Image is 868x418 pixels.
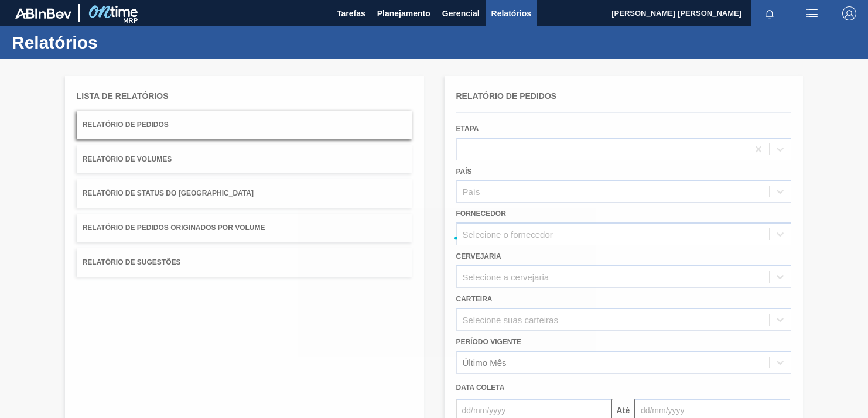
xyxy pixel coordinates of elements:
[15,8,71,19] img: TNhmsLtSVTkK8tSr43FrP2fwEKptu5GPRR3wAAAABJRU5ErkJggg==
[491,6,531,20] span: Relatórios
[337,6,365,20] span: Tarefas
[377,6,430,20] span: Planejamento
[805,6,819,20] img: userActions
[12,36,220,49] h1: Relatórios
[842,6,856,20] img: Logout
[442,6,480,20] span: Gerencial
[751,5,788,22] button: Notificações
